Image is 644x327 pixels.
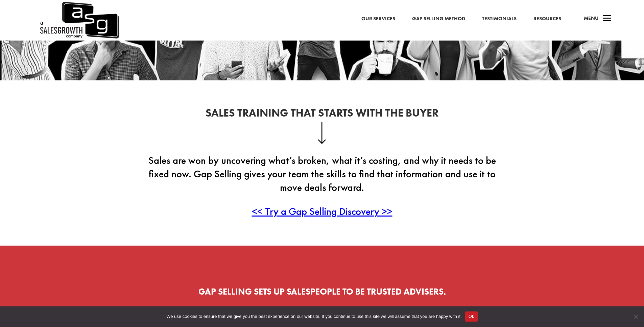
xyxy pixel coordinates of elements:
span: a [600,12,614,26]
a: Testimonials [482,15,517,23]
a: << Try a Gap Selling Discovery >> [252,205,392,218]
a: Our Services [361,15,395,23]
span: We use cookies to ensure that we give you the best experience on our website. If you continue to ... [166,313,461,320]
a: Resources [533,15,561,23]
a: Gap Selling Method [412,15,465,23]
p: Sales are won by uncovering what’s broken, what it’s costing, and why it needs to be fixed now. G... [140,154,505,205]
img: down-arrow [318,122,326,144]
h2: Gap Selling SETS UP SALESPEOPLE TO BE TRUSTED ADVISERS. [140,287,505,299]
span: Menu [584,15,599,22]
button: Ok [465,311,478,322]
h2: Sales Training That Starts With the Buyer [140,108,505,122]
span: No [632,313,639,320]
